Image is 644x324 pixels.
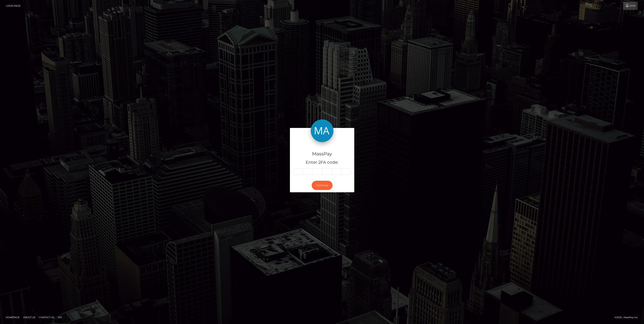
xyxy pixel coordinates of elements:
a: Login [623,2,638,10]
h5: Enter 2FA code: [293,160,351,165]
a: About Us [22,314,37,320]
a: Login Page [6,2,20,10]
button: Continue [312,181,333,190]
a: Contact Us [37,314,56,320]
h4: MassPay [293,151,351,157]
a: Homepage [4,314,21,320]
a: API [56,314,64,320]
div: © 2025 , MassPay Inc. [614,315,641,319]
img: MassPay [311,119,333,142]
